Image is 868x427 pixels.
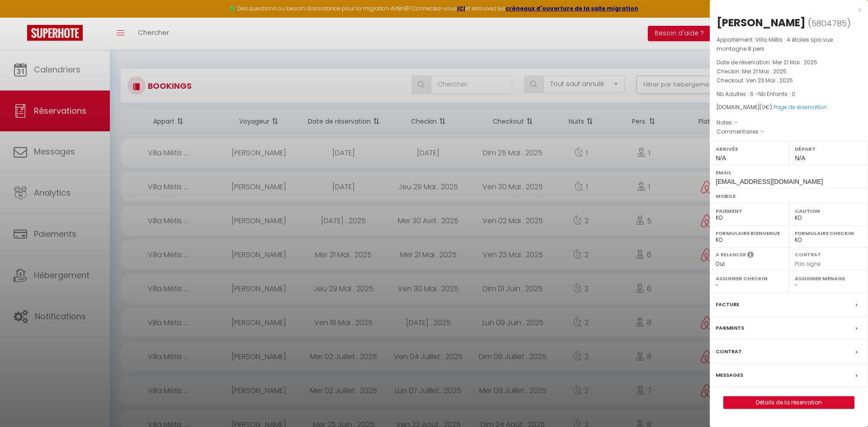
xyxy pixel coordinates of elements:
label: Email [716,168,862,177]
label: Caution [795,206,862,216]
span: N/A [716,154,726,162]
label: Paiements [716,323,744,333]
p: Checkin : [717,67,861,76]
span: Villa Métis : 4 étoiles spa vue montagne 8 pers [717,36,833,53]
label: Formulaire Bienvenue [716,229,783,238]
div: [PERSON_NAME] [717,15,806,30]
label: Assigner Menage [795,274,862,283]
button: Détails de la réservation [723,396,854,409]
label: Arrivée [716,144,783,154]
span: Ven 23 Mai . 2025 [746,77,793,84]
p: Notes : [717,118,861,127]
label: Contrat [795,251,821,257]
span: Mer 21 Mai . 2025 [742,67,787,75]
label: Paiement [716,206,783,216]
span: N/A [795,154,805,162]
label: Formulaire Checkin [795,229,862,238]
label: Assigner Checkin [716,274,783,283]
i: Sélectionner OUI si vous souhaiter envoyer les séquences de messages post-checkout [747,251,754,261]
p: Appartement : [717,35,861,53]
span: [EMAIL_ADDRESS][DOMAIN_NAME] [716,178,823,185]
p: Checkout : [717,76,861,85]
span: Nb Adultes : 6 - [717,90,795,98]
label: Contrat [716,347,742,356]
p: Commentaires : [717,127,861,136]
button: Ouvrir le widget de chat LiveChat [7,4,34,31]
p: Date de réservation : [717,58,861,67]
label: Mobile [716,192,862,201]
div: x [710,5,861,15]
span: Mer 21 Mai . 2025 [773,58,817,66]
label: Départ [795,144,862,154]
span: Pas signé [795,260,821,268]
span: - [735,119,738,126]
span: 5804785 [811,18,847,29]
label: Messages [716,370,743,380]
span: Nb Enfants : 0 [758,90,795,98]
span: 0 [762,103,765,111]
label: A relancer [716,251,746,259]
a: Page de réservation [774,103,827,111]
span: - [761,128,764,135]
a: Détails de la réservation [724,397,854,408]
span: ( ) [808,17,851,29]
iframe: Chat [830,386,861,420]
span: ( €) [759,103,772,111]
div: [DOMAIN_NAME] [717,103,861,112]
label: Facture [716,300,739,309]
